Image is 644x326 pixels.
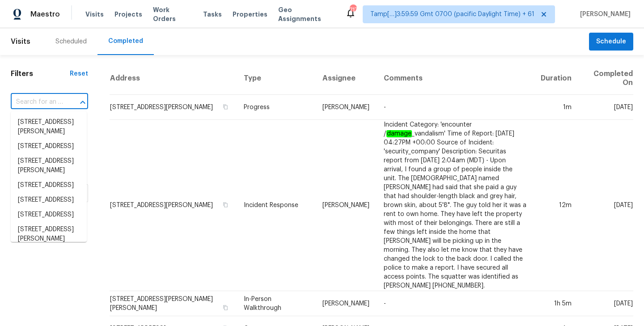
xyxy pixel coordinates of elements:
li: [STREET_ADDRESS][PERSON_NAME] [11,115,87,139]
em: damage [386,130,412,137]
td: 12m [534,120,579,291]
td: Incident Category: 'encounter / _vandalism' Time of Report: [DATE] 04:27PM +00:00 Source of Incid... [377,120,534,291]
button: Close [76,96,89,109]
button: Schedule [589,33,633,51]
span: Properties [233,10,267,19]
input: Search for an address... [11,95,63,109]
li: [STREET_ADDRESS] [11,178,87,193]
th: Duration [534,62,579,95]
td: - [377,291,534,316]
li: [STREET_ADDRESS][PERSON_NAME] [11,154,87,178]
td: In-Person Walkthrough [237,291,315,316]
span: Work Orders [153,5,192,23]
li: [STREET_ADDRESS] [11,193,87,207]
th: Comments [377,62,534,95]
td: Incident Response [237,120,315,291]
td: 1m [534,95,579,120]
td: [PERSON_NAME] [315,291,377,316]
td: [PERSON_NAME] [315,95,377,120]
th: Type [237,62,315,95]
span: Geo Assignments [278,5,335,23]
td: [STREET_ADDRESS][PERSON_NAME][PERSON_NAME] [110,291,237,316]
td: [DATE] [579,291,633,316]
th: Address [110,62,237,95]
th: Assignee [315,62,377,95]
span: Schedule [596,36,626,47]
td: [DATE] [579,120,633,291]
td: [DATE] [579,95,633,120]
th: Completed On [579,62,633,95]
h1: Filters [11,69,70,78]
button: Copy Address [221,201,229,209]
span: Tasks [203,11,222,17]
td: 1h 5m [534,291,579,316]
li: [STREET_ADDRESS][PERSON_NAME] [11,222,87,246]
span: Visits [11,32,30,51]
td: [STREET_ADDRESS][PERSON_NAME] [110,95,237,120]
td: [STREET_ADDRESS][PERSON_NAME] [110,120,237,291]
li: [STREET_ADDRESS] [11,207,87,222]
li: [STREET_ADDRESS] [11,139,87,154]
td: - [377,95,534,120]
div: 717 [350,5,356,14]
span: Maestro [30,10,60,19]
span: [PERSON_NAME] [576,10,631,19]
button: Copy Address [221,103,229,111]
td: [PERSON_NAME] [315,120,377,291]
div: Completed [108,37,143,46]
div: Reset [70,69,88,78]
td: Progress [237,95,315,120]
button: Copy Address [221,304,229,312]
span: Tamp[…]3:59:59 Gmt 0700 (pacific Daylight Time) + 61 [370,10,534,19]
span: Visits [85,10,104,19]
span: Projects [114,10,142,19]
div: Scheduled [55,37,87,46]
